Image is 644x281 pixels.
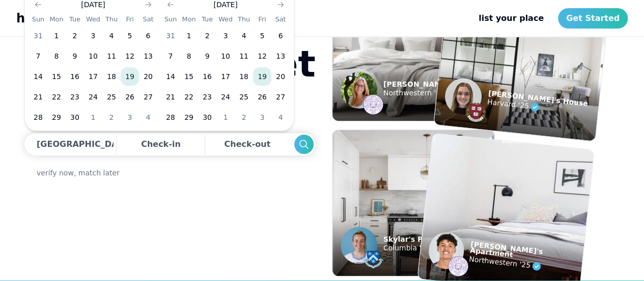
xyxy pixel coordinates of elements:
[487,96,587,118] p: Harvard '25
[180,67,198,86] button: 15
[161,108,180,126] button: 28
[341,227,377,264] img: example listing host
[161,27,180,45] button: 31
[216,67,235,86] button: 17
[180,108,198,126] button: 29
[84,88,102,106] button: 24
[47,47,66,65] button: 8
[161,88,180,106] button: 21
[253,67,271,86] button: 19
[235,47,253,65] button: 11
[66,67,84,86] button: 16
[102,14,121,24] th: Thursday
[271,88,290,106] button: 27
[84,108,102,126] button: 1
[47,27,66,45] button: 1
[216,27,235,45] button: 3
[121,27,139,45] button: 5
[198,108,216,126] button: 30
[447,255,469,277] img: example listing host
[383,236,442,242] p: Skylar's Place
[161,47,180,65] button: 7
[121,14,139,24] th: Friday
[271,14,290,24] th: Saturday
[84,67,102,86] button: 17
[383,87,481,99] p: Northwestern '24
[102,108,121,126] button: 2
[102,88,121,106] button: 25
[66,108,84,126] button: 30
[341,72,377,109] img: example listing host
[216,47,235,65] button: 10
[198,47,216,65] button: 9
[216,108,235,126] button: 1
[121,67,139,86] button: 19
[37,138,233,150] div: [GEOGRAPHIC_DATA], [GEOGRAPHIC_DATA]
[235,108,253,126] button: 2
[470,241,583,265] p: [PERSON_NAME]'s Apartment
[363,94,383,115] img: example listing host
[29,108,47,126] button: 28
[121,108,139,126] button: 3
[84,47,102,65] button: 10
[29,27,47,45] button: 31
[121,47,139,65] button: 12
[488,90,588,107] p: [PERSON_NAME]'s House
[198,88,216,106] button: 23
[294,135,314,154] button: Search
[180,88,198,106] button: 22
[235,67,253,86] button: 18
[24,133,316,156] div: Dates trigger
[253,14,271,24] th: Friday
[66,27,84,45] button: 2
[235,14,253,24] th: Thursday
[235,27,253,45] button: 4
[139,108,157,126] button: 4
[198,67,216,86] button: 16
[224,134,274,155] div: Check-out
[216,88,235,106] button: 24
[102,27,121,45] button: 4
[161,67,180,86] button: 14
[253,88,271,106] button: 26
[332,130,494,276] img: example listing
[139,67,157,86] button: 20
[180,27,198,45] button: 1
[139,27,157,45] button: 6
[198,14,216,24] th: Tuesday
[47,88,66,106] button: 22
[47,67,66,86] button: 15
[161,14,180,24] th: Sunday
[47,14,66,24] th: Monday
[253,47,271,65] button: 12
[271,47,290,65] button: 13
[84,27,102,45] button: 3
[66,47,84,65] button: 9
[443,76,483,117] img: example listing host
[383,81,481,87] p: [PERSON_NAME]'s Room
[363,249,383,270] img: example listing host
[16,9,69,28] a: hostU
[271,108,290,126] button: 4
[37,168,120,178] a: verify now, match later
[29,88,47,106] button: 21
[558,8,628,29] a: Get Started
[383,242,442,254] p: Columbia '24
[465,101,487,123] img: example listing host
[139,47,157,65] button: 13
[102,47,121,65] button: 11
[102,67,121,86] button: 18
[141,134,181,155] div: Check-in
[271,27,290,45] button: 6
[468,253,582,277] p: Northwestern '25
[84,14,102,24] th: Wednesday
[216,14,235,24] th: Wednesday
[29,67,47,86] button: 14
[66,14,84,24] th: Tuesday
[180,47,198,65] button: 8
[66,88,84,106] button: 23
[470,8,552,29] a: list your place
[47,108,66,126] button: 29
[180,14,198,24] th: Monday
[16,10,46,27] span: host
